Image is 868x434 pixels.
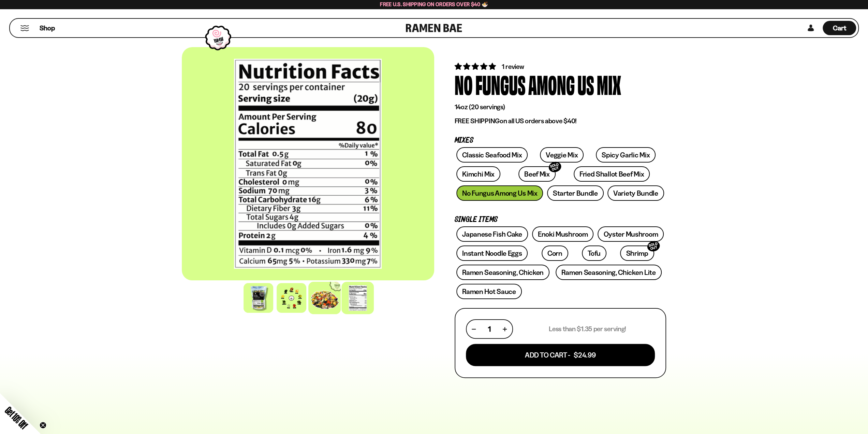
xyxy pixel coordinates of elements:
a: Corn [542,246,568,261]
button: Close teaser [40,422,46,429]
a: Spicy Garlic Mix [596,147,656,163]
span: 5.00 stars [455,62,497,71]
div: Us [577,71,594,97]
a: Ramen Hot Sauce [456,284,522,299]
span: 1 review [502,62,524,71]
a: ShrimpSOLD OUT [620,246,654,261]
a: Kimchi Mix [456,166,500,182]
a: Beef MixSOLD OUT [518,166,556,182]
span: Shop [40,24,55,33]
a: Tofu [582,246,606,261]
p: Less than $1.35 per serving! [549,325,626,333]
span: Get 10% Off [3,404,30,431]
strong: FREE SHIPPING [455,117,500,125]
p: Single Items [455,216,666,223]
a: Enoki Mushroom [532,226,594,242]
a: Instant Noodle Eggs [456,246,528,261]
a: Starter Bundle [547,185,604,201]
a: Cart [823,19,856,37]
div: Mix [597,71,621,97]
p: Mixes [455,137,666,144]
p: 14oz (20 servings) [455,103,666,111]
div: Fungus [475,71,526,97]
a: Shop [40,21,55,35]
div: No [455,71,473,97]
span: Free U.S. Shipping on Orders over $40 🍜 [380,1,488,8]
p: on all US orders above $40! [455,117,666,125]
button: Add To Cart - $24.99 [466,344,655,366]
a: Classic Seafood Mix [456,147,528,163]
span: Cart [833,24,846,32]
a: Veggie Mix [540,147,584,163]
a: Fried Shallot Beef Mix [574,166,650,182]
a: Variety Bundle [607,185,664,201]
span: 1 [488,325,490,333]
a: Japanese Fish Cake [456,226,528,242]
a: Oyster Mushroom [598,226,664,242]
div: Among [528,71,575,97]
a: Ramen Seasoning, Chicken Lite [556,265,661,280]
a: Ramen Seasoning, Chicken [456,265,549,280]
div: SOLD OUT [547,160,562,174]
button: Mobile Menu Trigger [20,25,29,31]
div: SOLD OUT [646,240,661,253]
